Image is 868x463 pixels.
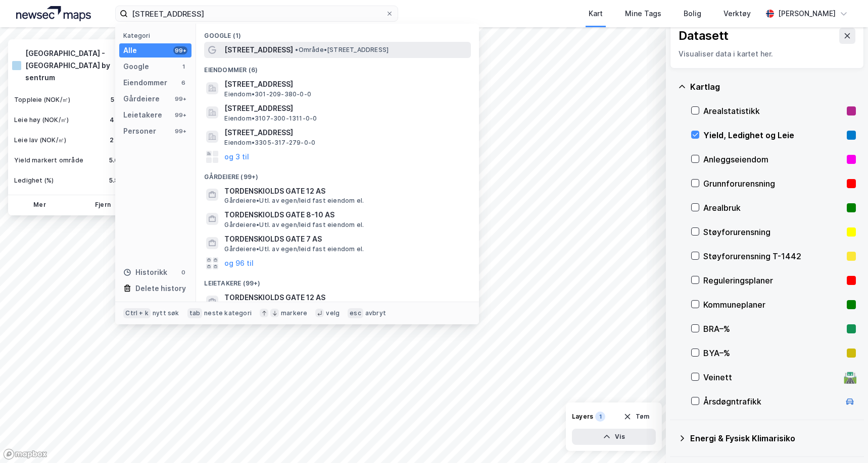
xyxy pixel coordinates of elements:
[281,309,307,317] div: markere
[224,197,364,205] span: Gårdeiere • Utl. av egen/leid fast eiendom el.
[196,165,479,183] div: Gårdeiere (99+)
[224,127,467,139] span: [STREET_ADDRESS]
[16,6,91,21] img: logo.a4113a55bc3d86da70a041830d287a7e.svg
[196,24,479,42] div: Google (1)
[224,114,317,123] span: Eiendom • 3107-300-1311-0-0
[173,95,187,103] div: 99+
[109,177,128,185] div: 5.80%
[135,282,186,295] div: Delete history
[25,47,128,84] div: [GEOGRAPHIC_DATA] - [GEOGRAPHIC_DATA] by sentrum
[123,109,162,121] div: Leietakere
[196,271,479,290] div: Leietakere (99+)
[128,6,385,21] input: Søk på adresse, matrikkel, gårdeiere, leietakere eller personer
[123,93,160,105] div: Gårdeiere
[684,8,701,20] div: Bolig
[110,116,128,124] div: 4 200
[724,8,751,20] div: Verktøy
[123,61,149,73] div: Google
[224,245,364,253] span: Gårdeiere • Utl. av egen/leid fast eiendom el.
[123,77,167,89] div: Eiendommer
[843,371,857,384] div: 🛣️
[224,292,467,304] span: TORDENSKIOLDS GATE 12 AS
[617,409,656,425] button: Tøm
[224,257,254,269] button: og 96 til
[679,28,729,44] div: Datasett
[224,233,467,245] span: TORDENSKIOLDS GATE 7 AS
[224,139,315,147] span: Eiendom • 3305-317-279-0-0
[295,46,389,54] span: Område • [STREET_ADDRESS]
[817,415,868,463] iframe: Chat Widget
[179,268,187,276] div: 0
[703,226,843,238] div: Støyforurensning
[173,127,187,135] div: 99+
[778,8,836,20] div: [PERSON_NAME]
[110,136,128,144] div: 2 400
[187,308,203,318] div: tab
[703,371,840,383] div: Veinett
[123,266,167,278] div: Historikk
[10,197,69,213] button: Mer
[703,202,843,214] div: Arealbruk
[703,395,840,408] div: Årsdøgntrafikk
[123,32,191,39] div: Kategori
[179,79,187,87] div: 6
[224,209,467,221] span: TORDENSKIOLDS GATE 8-10 AS
[625,8,661,20] div: Mine Tags
[173,111,187,119] div: 99+
[703,323,843,335] div: BRA–%
[703,105,843,117] div: Arealstatistikk
[595,412,605,422] div: 1
[123,125,156,137] div: Personer
[179,63,187,71] div: 1
[703,250,843,262] div: Støyforurensning T-1442
[703,178,843,190] div: Grunnforurensning
[224,185,467,197] span: TORDENSKIOLDS GATE 12 AS
[703,129,843,141] div: Yield, Ledighet og Leie
[589,8,603,20] div: Kart
[3,448,47,460] a: Mapbox homepage
[224,90,311,98] span: Eiendom • 301-209-380-0-0
[224,102,467,114] span: [STREET_ADDRESS]
[703,347,843,359] div: BYA–%
[690,81,856,93] div: Kartlag
[348,308,363,318] div: esc
[690,432,856,444] div: Energi & Fysisk Klimarisiko
[295,46,298,53] span: •
[817,415,868,463] div: Kontrollprogram for chat
[109,156,128,164] div: 5.00%
[196,58,479,76] div: Eiendommer (6)
[224,44,293,56] span: [STREET_ADDRESS]
[224,78,467,90] span: [STREET_ADDRESS]
[153,309,179,317] div: nytt søk
[703,299,843,311] div: Kommuneplaner
[14,96,70,104] div: Toppleie (NOK/㎡)
[14,177,54,185] div: Ledighet (%)
[111,96,128,104] div: 5 000
[572,429,656,445] button: Vis
[224,221,364,229] span: Gårdeiere • Utl. av egen/leid fast eiendom el.
[679,48,855,60] div: Visualiser data i kartet her.
[703,153,843,165] div: Anleggseiendom
[14,156,83,164] div: Yield markert område
[224,151,249,163] button: og 3 til
[123,308,151,318] div: Ctrl + k
[73,197,132,213] button: Fjern
[14,116,69,124] div: Leie høy (NOK/㎡)
[572,413,593,421] div: Layers
[173,46,187,54] div: 99+
[14,136,66,144] div: Leie lav (NOK/㎡)
[326,309,340,317] div: velg
[123,44,137,56] div: Alle
[204,309,252,317] div: neste kategori
[365,309,386,317] div: avbryt
[703,274,843,286] div: Reguleringsplaner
